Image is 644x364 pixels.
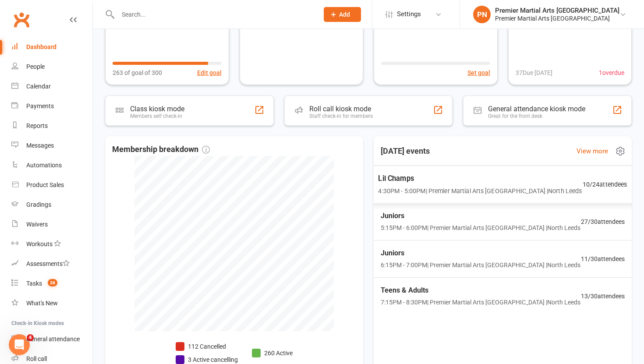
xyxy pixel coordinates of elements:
[378,173,582,184] span: Lil Champs
[11,116,92,136] a: Reports
[11,37,92,57] a: Dashboard
[26,201,51,208] div: Gradings
[11,234,92,254] a: Workouts
[26,260,70,267] div: Assessments
[26,63,45,70] div: People
[339,11,350,18] span: Add
[473,6,491,23] div: PN
[26,43,57,50] div: Dashboard
[130,113,184,119] div: Members self check-in
[176,342,238,351] li: 112 Cancelled
[11,329,92,349] a: General attendance kiosk mode
[112,143,210,156] span: Membership breakdown
[581,254,625,264] span: 11 / 30 attendees
[26,181,64,188] div: Product Sales
[130,105,184,113] div: Class kiosk mode
[197,68,222,78] button: Edit goal
[11,96,92,116] a: Payments
[26,162,62,169] div: Automations
[599,68,624,78] span: 1 overdue
[378,186,582,196] span: 4:30PM - 5:00PM | Premier Martial Arts [GEOGRAPHIC_DATA] | North Leeds
[309,105,373,113] div: Roll call kiosk mode
[11,155,92,175] a: Automations
[577,146,608,156] a: View more
[26,122,48,129] div: Reports
[488,105,585,113] div: General attendance kiosk mode
[397,4,421,24] span: Settings
[467,68,490,78] button: Set goal
[381,297,580,307] span: 7:15PM - 8:30PM | Premier Martial Arts [GEOGRAPHIC_DATA] | North Leeds
[381,210,580,222] span: Juniors
[381,285,580,296] span: Teens & Adults
[26,300,58,307] div: What's New
[495,7,619,14] div: Premier Martial Arts [GEOGRAPHIC_DATA]
[581,217,625,226] span: 27 / 30 attendees
[26,240,53,247] div: Workouts
[9,334,30,355] iframe: Intercom live chat
[11,254,92,274] a: Assessments
[11,136,92,155] a: Messages
[26,142,54,149] div: Messages
[252,348,293,358] li: 260 Active
[374,143,437,159] h3: [DATE] events
[11,57,92,77] a: People
[11,9,32,31] a: Clubworx
[11,274,92,293] a: Tasks 38
[11,175,92,195] a: Product Sales
[11,215,92,234] a: Waivers
[26,221,48,228] div: Waivers
[26,102,54,110] div: Payments
[495,14,619,22] div: Premier Martial Arts [GEOGRAPHIC_DATA]
[488,113,585,119] div: Great for the front desk
[26,280,42,287] div: Tasks
[516,68,552,78] span: 37 Due [DATE]
[115,8,312,21] input: Search...
[113,68,162,78] span: 263 of goal of 300
[381,223,580,233] span: 5:15PM - 6:00PM | Premier Martial Arts [GEOGRAPHIC_DATA] | North Leeds
[381,260,580,270] span: 6:15PM - 7:00PM | Premier Martial Arts [GEOGRAPHIC_DATA] | North Leeds
[11,77,92,96] a: Calendar
[583,179,627,189] span: 10 / 24 attendees
[11,195,92,215] a: Gradings
[581,291,625,301] span: 13 / 30 attendees
[27,334,34,341] span: 4
[309,113,373,119] div: Staff check-in for members
[48,279,57,286] span: 38
[26,83,51,90] div: Calendar
[26,355,47,362] div: Roll call
[324,7,361,22] button: Add
[11,293,92,313] a: What's New
[381,247,580,259] span: Juniors
[26,336,80,343] div: General attendance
